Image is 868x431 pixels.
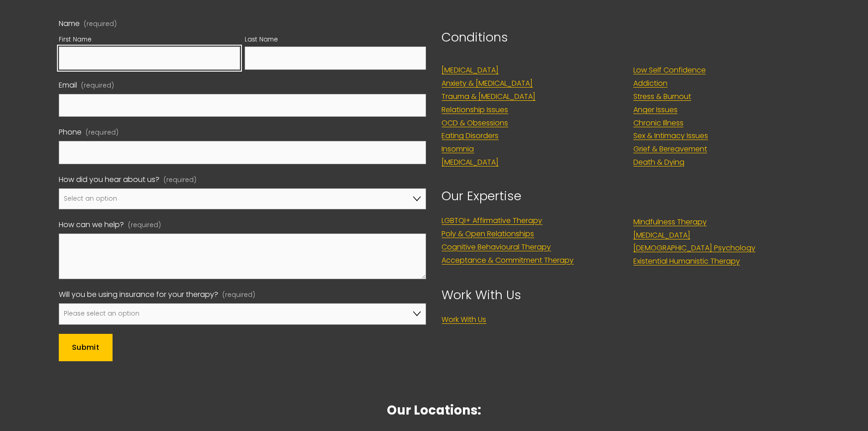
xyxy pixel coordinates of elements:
[222,290,255,301] span: (required)
[59,303,426,325] select: Will you be using insurance for your therapy?
[59,173,159,187] span: How did you hear about us?
[442,143,474,156] a: Insomnia
[633,64,706,77] a: Low Self Confidence
[59,79,77,92] span: Email
[442,214,542,228] a: LGBTQI+ Affirmative Therapy
[633,90,691,104] a: Stress & Burnout
[633,130,708,143] a: Sex & Intimacy Issues
[84,21,117,27] span: (required)
[442,185,617,207] p: Our Expertise
[59,218,124,232] span: How can we help?
[59,334,113,361] button: SubmitSubmit
[442,241,551,254] a: Cognitive Behavioural Therapy
[633,255,740,268] a: Existential Humanistic Therapy
[81,80,114,92] span: (required)
[59,188,426,210] select: How did you hear about us?
[442,313,486,327] a: Work With Us
[633,242,755,255] a: [DEMOGRAPHIC_DATA] Psychology
[442,26,809,48] p: Conditions
[59,34,240,47] div: First Name
[59,126,82,139] span: Phone
[442,77,533,90] a: Anxiety & [MEDICAL_DATA]
[442,228,534,241] a: Poly & Open Relationships
[633,117,683,130] a: Chronic Illness
[59,288,218,301] span: Will you be using insurance for your therapy?
[72,342,99,353] span: Submit
[633,216,707,229] a: Mindfulness Therapy
[86,127,118,139] span: (required)
[442,130,498,143] a: Eating Disorders
[442,117,508,130] a: OCD & Obsessions
[442,156,498,169] a: [MEDICAL_DATA]
[164,175,196,186] span: (required)
[633,104,678,117] a: Anger Issues
[633,229,690,242] a: [MEDICAL_DATA]
[442,254,574,267] a: Acceptance & Commitment Therapy
[633,156,684,169] a: Death & Dying
[442,90,535,104] a: Trauma & [MEDICAL_DATA]
[128,220,161,231] span: (required)
[245,34,426,47] div: Last Name
[633,77,668,90] a: Addiction
[633,143,707,156] a: Grief & Bereavement
[387,401,481,419] strong: Our Locations:
[442,104,508,117] a: Relationship Issues
[59,17,80,31] span: Name
[442,64,498,77] a: [MEDICAL_DATA]
[442,284,809,306] p: Work With Us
